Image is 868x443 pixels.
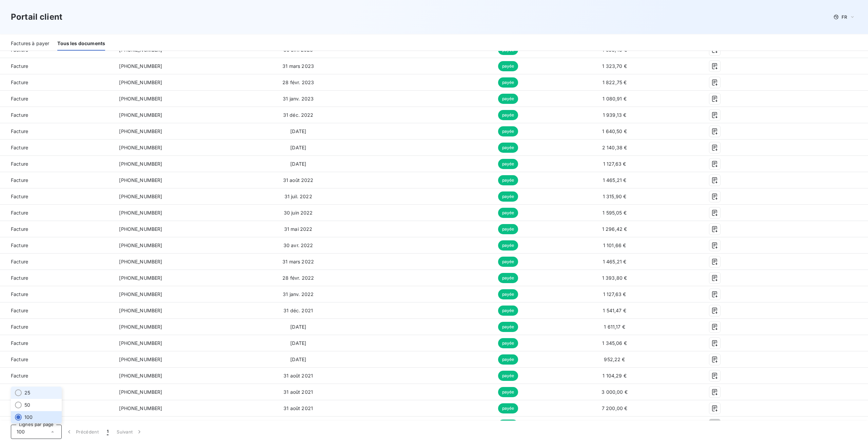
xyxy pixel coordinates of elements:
[113,425,147,439] button: Suivant
[119,79,162,85] span: [PHONE_NUMBER]
[119,308,162,313] span: [PHONE_NUMBER]
[24,389,30,396] span: 25
[119,63,162,69] span: [PHONE_NUMBER]
[5,95,108,102] span: Facture
[498,257,518,267] span: payée
[283,177,314,183] span: 31 août 2022
[17,428,25,435] span: 100
[119,291,162,297] span: [PHONE_NUMBER]
[498,224,518,234] span: payée
[602,63,627,69] span: 1 323,70 €
[5,307,108,314] span: Facture
[602,145,627,150] span: 2 140,38 €
[119,242,162,248] span: [PHONE_NUMBER]
[603,177,627,183] span: 1 465,21 €
[282,79,314,85] span: 28 févr. 2023
[498,354,518,365] span: payée
[283,47,313,53] span: 30 avr. 2023
[119,177,162,183] span: [PHONE_NUMBER]
[11,37,49,51] div: Factures à payer
[282,275,314,281] span: 28 févr. 2022
[498,126,518,136] span: payée
[602,128,627,134] span: 1 640,50 €
[283,308,313,313] span: 31 déc. 2021
[5,161,108,167] span: Facture
[290,356,306,362] span: [DATE]
[119,340,162,346] span: [PHONE_NUMBER]
[290,161,306,167] span: [DATE]
[283,291,314,297] span: 31 janv. 2022
[603,112,627,118] span: 1 939,13 €
[498,387,518,397] span: payée
[604,324,625,330] span: 1 611,17 €
[119,389,162,395] span: [PHONE_NUMBER]
[498,77,518,88] span: payée
[5,193,108,200] span: Facture
[602,340,627,346] span: 1 345,06 €
[282,259,314,264] span: 31 mars 2022
[5,177,108,184] span: Facture
[119,210,162,216] span: [PHONE_NUMBER]
[283,373,313,379] span: 31 août 2021
[24,414,33,421] span: 100
[498,191,518,202] span: payée
[603,210,627,216] span: 1 595,05 €
[119,405,162,411] span: [PHONE_NUMBER]
[498,420,518,430] span: payée
[498,143,518,153] span: payée
[498,94,518,104] span: payée
[602,47,627,53] span: 1 566,48 €
[5,291,108,298] span: Facture
[498,61,518,71] span: payée
[498,110,518,120] span: payée
[604,356,625,362] span: 952,22 €
[5,389,108,395] span: Facture
[119,356,162,362] span: [PHONE_NUMBER]
[601,389,628,395] span: 3 000,00 €
[119,96,162,101] span: [PHONE_NUMBER]
[498,159,518,169] span: payée
[284,226,313,232] span: 31 mai 2022
[5,209,108,216] span: Facture
[498,403,518,413] span: payée
[603,373,627,379] span: 1 104,29 €
[603,242,626,248] span: 1 101,66 €
[498,175,518,185] span: payée
[119,161,162,167] span: [PHONE_NUMBER]
[62,425,103,439] button: Précédent
[603,308,626,313] span: 1 541,47 €
[498,306,518,316] span: payée
[603,193,627,199] span: 1 315,90 €
[498,338,518,348] span: payée
[24,402,30,408] span: 50
[5,258,108,265] span: Facture
[283,96,314,101] span: 31 janv. 2023
[283,242,313,248] span: 30 avr. 2022
[284,210,313,216] span: 30 juin 2022
[5,128,108,135] span: Facture
[5,112,108,118] span: Facture
[119,259,162,264] span: [PHONE_NUMBER]
[603,96,627,101] span: 1 080,91 €
[498,240,518,251] span: payée
[283,389,313,395] span: 31 août 2021
[283,405,313,411] span: 31 août 2021
[119,47,162,53] span: [PHONE_NUMBER]
[290,324,306,330] span: [DATE]
[119,226,162,232] span: [PHONE_NUMBER]
[602,275,627,281] span: 1 393,80 €
[11,11,62,23] h3: Portail client
[5,405,108,412] span: Facture
[498,289,518,299] span: payée
[119,324,162,330] span: [PHONE_NUMBER]
[5,324,108,330] span: Facture
[119,128,162,134] span: [PHONE_NUMBER]
[119,112,162,118] span: [PHONE_NUMBER]
[119,275,162,281] span: [PHONE_NUMBER]
[498,273,518,283] span: payée
[283,112,314,118] span: 31 déc. 2022
[57,37,105,51] div: Tous les documents
[5,356,108,363] span: Facture
[5,79,108,86] span: Facture
[5,144,108,151] span: Facture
